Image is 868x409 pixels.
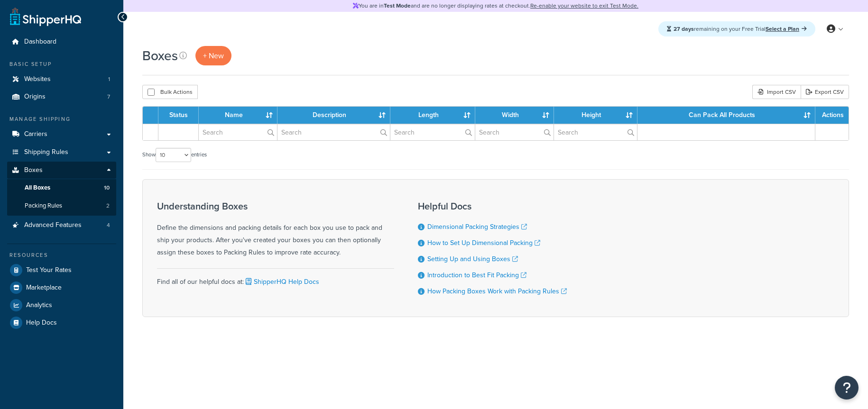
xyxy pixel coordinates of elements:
[427,270,526,280] a: Introduction to Best Fit Packing
[107,93,110,101] span: 7
[427,286,567,296] a: How Packing Boxes Work with Packing Rules
[7,88,116,106] li: Origins
[7,217,116,234] a: Advanced Features 4
[475,124,553,140] input: Search
[674,25,694,33] strong: 27 days
[7,297,116,314] a: Analytics
[7,251,116,259] div: Resources
[427,222,527,232] a: Dimensional Packing Strategies
[24,166,43,174] span: Boxes
[390,107,475,124] th: Length
[815,107,849,124] th: Actions
[106,202,110,210] span: 2
[199,107,277,124] th: Name
[277,107,390,124] th: Description
[24,38,56,46] span: Dashboard
[142,148,207,162] label: Show entries
[26,319,57,327] span: Help Docs
[7,126,116,143] a: Carriers
[554,124,637,140] input: Search
[24,148,68,156] span: Shipping Rules
[530,1,638,10] a: Re-enable your website to exit Test Mode.
[7,262,116,279] a: Test Your Rates
[244,277,319,287] a: ShipperHQ Help Docs
[7,162,116,216] li: Boxes
[142,85,198,99] button: Bulk Actions
[157,201,394,259] div: Define the dimensions and packing details for each box you use to pack and ship your products. Af...
[7,179,116,197] a: All Boxes 10
[7,162,116,179] a: Boxes
[766,25,807,33] a: Select a Plan
[554,107,637,124] th: Height
[7,115,116,123] div: Manage Shipping
[637,107,815,124] th: Can Pack All Products
[26,301,52,309] span: Analytics
[752,85,801,99] div: Import CSV
[157,268,394,288] div: Find all of our helpful docs at:
[24,130,47,138] span: Carriers
[195,46,231,65] a: + New
[7,197,116,215] li: Packing Rules
[658,21,815,36] div: remaining on your Free Trial
[25,202,62,210] span: Packing Rules
[418,201,567,211] h3: Helpful Docs
[24,75,51,83] span: Websites
[7,33,116,51] a: Dashboard
[24,93,46,101] span: Origins
[835,376,859,400] button: Open Resource Center
[26,284,62,292] span: Marketplace
[475,107,554,124] th: Width
[7,60,116,68] div: Basic Setup
[156,148,191,162] select: Showentries
[157,201,394,211] h3: Understanding Boxes
[7,144,116,161] a: Shipping Rules
[158,107,199,124] th: Status
[142,46,178,65] h1: Boxes
[25,184,50,192] span: All Boxes
[7,88,116,106] a: Origins 7
[7,71,116,88] li: Websites
[390,124,475,140] input: Search
[7,71,116,88] a: Websites 1
[427,254,518,264] a: Setting Up and Using Boxes
[427,238,540,248] a: How to Set Up Dimensional Packing
[108,75,110,83] span: 1
[26,266,72,274] span: Test Your Rates
[7,179,116,197] li: All Boxes
[7,279,116,296] a: Marketplace
[7,314,116,331] a: Help Docs
[104,184,110,192] span: 10
[384,1,411,10] strong: Test Mode
[199,124,277,140] input: Search
[10,7,81,26] a: ShipperHQ Home
[7,197,116,215] a: Packing Rules 2
[24,221,82,229] span: Advanced Features
[107,221,110,229] span: 4
[277,124,390,140] input: Search
[801,85,849,99] a: Export CSV
[7,217,116,234] li: Advanced Features
[203,50,224,61] span: + New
